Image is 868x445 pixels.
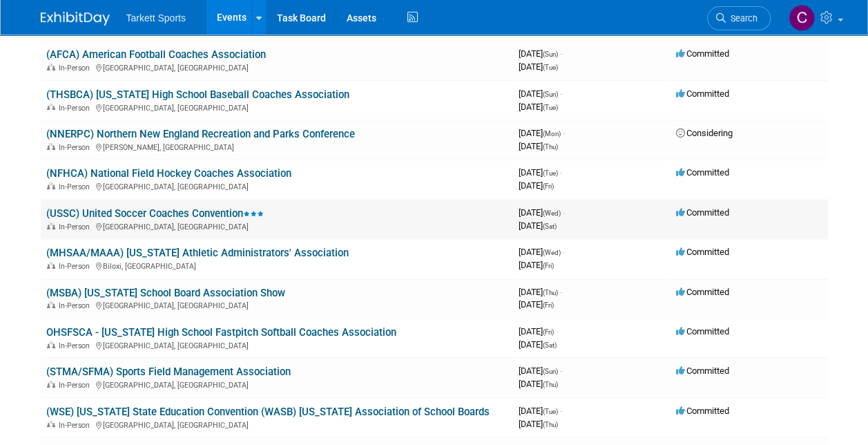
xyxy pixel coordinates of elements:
span: [DATE] [519,287,562,297]
img: In-Person Event [47,182,55,189]
span: [DATE] [519,180,554,191]
span: In-Person [59,421,94,430]
span: In-Person [59,64,94,73]
a: (USSC) United Soccer Coaches Convention [46,207,264,220]
div: [GEOGRAPHIC_DATA], [GEOGRAPHIC_DATA] [46,299,508,310]
span: [DATE] [519,167,562,178]
div: [GEOGRAPHIC_DATA], [GEOGRAPHIC_DATA] [46,220,508,231]
img: In-Person Event [47,223,55,229]
span: In-Person [59,301,94,310]
div: [GEOGRAPHIC_DATA], [GEOGRAPHIC_DATA] [46,419,508,430]
span: - [560,406,562,416]
a: (THSBCA) [US_STATE] High School Baseball Coaches Association [46,88,349,101]
span: [DATE] [519,102,558,112]
img: In-Person Event [47,421,55,428]
span: [DATE] [519,61,558,72]
span: (Mon) [543,130,561,138]
a: (MSBA) [US_STATE] School Board Association Show [46,287,285,299]
span: Committed [676,167,729,178]
span: (Tue) [543,408,558,415]
span: Committed [676,88,729,99]
span: Considering [676,128,733,138]
span: Committed [676,48,729,59]
span: In-Person [59,143,94,152]
span: Committed [676,247,729,257]
span: In-Person [59,104,94,113]
span: (Sun) [543,91,558,98]
span: Tarkett Sports [126,12,186,23]
span: - [563,247,565,257]
span: [DATE] [519,48,562,59]
span: [DATE] [519,141,558,151]
span: [DATE] [519,247,565,257]
div: [PERSON_NAME], [GEOGRAPHIC_DATA] [46,141,508,152]
span: - [560,48,562,59]
img: In-Person Event [47,64,55,70]
span: - [560,287,562,297]
a: (NNERPC) Northern New England Recreation and Parks Conference [46,128,355,140]
span: Committed [676,287,729,297]
a: (MHSAA/MAAA) [US_STATE] Athletic Administrators' Association [46,247,349,259]
span: [DATE] [519,339,557,350]
span: (Tue) [543,104,558,111]
span: [DATE] [519,326,558,337]
span: Committed [676,406,729,416]
span: (Thu) [543,143,558,151]
span: (Sun) [543,50,558,58]
a: OHSFSCA - [US_STATE] High School Fastpitch Softball Coaches Association [46,326,396,339]
span: (Thu) [543,421,558,428]
a: Search [707,6,771,30]
div: [GEOGRAPHIC_DATA], [GEOGRAPHIC_DATA] [46,379,508,390]
img: In-Person Event [47,341,55,348]
div: Biloxi, [GEOGRAPHIC_DATA] [46,260,508,271]
span: (Thu) [543,289,558,296]
img: In-Person Event [47,143,55,150]
span: (Thu) [543,381,558,388]
span: In-Person [59,341,94,350]
span: - [563,128,565,138]
span: - [556,326,558,337]
div: [GEOGRAPHIC_DATA], [GEOGRAPHIC_DATA] [46,102,508,113]
img: In-Person Event [47,381,55,388]
span: - [560,88,562,99]
span: - [560,167,562,178]
a: (NFHCA) National Field Hockey Coaches Association [46,167,291,180]
span: Committed [676,207,729,218]
span: [DATE] [519,128,565,138]
img: In-Person Event [47,262,55,269]
span: (Sun) [543,368,558,375]
div: [GEOGRAPHIC_DATA], [GEOGRAPHIC_DATA] [46,180,508,191]
a: (WSE) [US_STATE] State Education Convention (WASB) [US_STATE] Association of School Boards [46,406,490,418]
img: In-Person Event [47,301,55,308]
span: [DATE] [519,88,562,99]
img: Christa Collins [789,5,815,31]
span: Committed [676,326,729,337]
span: [DATE] [519,260,554,270]
span: (Fri) [543,328,554,336]
span: Search [726,13,758,23]
span: [DATE] [519,366,562,376]
a: (STMA/SFMA) Sports Field Management Association [46,366,291,378]
span: [DATE] [519,406,562,416]
span: (Sat) [543,341,557,349]
span: (Tue) [543,64,558,71]
span: [DATE] [519,419,558,429]
div: [GEOGRAPHIC_DATA], [GEOGRAPHIC_DATA] [46,61,508,73]
span: In-Person [59,381,94,390]
span: In-Person [59,262,94,271]
span: [DATE] [519,299,554,310]
span: [DATE] [519,379,558,389]
span: (Sat) [543,223,557,230]
span: (Fri) [543,262,554,269]
span: In-Person [59,223,94,231]
img: ExhibitDay [41,12,110,26]
span: (Wed) [543,209,561,217]
span: (Wed) [543,249,561,256]
span: (Fri) [543,182,554,190]
a: (AFCA) American Football Coaches Association [46,48,266,61]
span: Committed [676,366,729,376]
span: (Tue) [543,169,558,177]
span: (Fri) [543,301,554,309]
span: [DATE] [519,220,557,231]
img: In-Person Event [47,104,55,111]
